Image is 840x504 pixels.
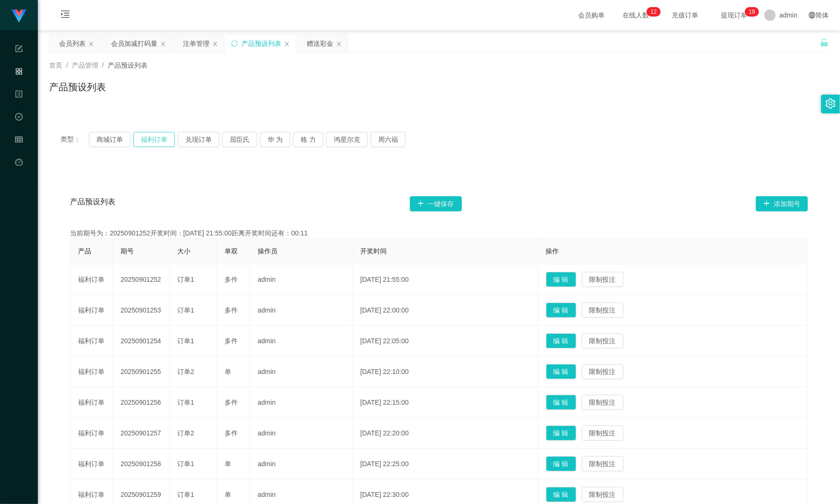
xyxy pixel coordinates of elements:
[582,395,624,410] button: 限制投注
[212,41,218,47] i: 图标: close
[133,132,175,147] button: 福利订单
[177,429,194,437] span: 订单2
[225,368,231,375] span: 单
[582,364,624,379] button: 限制投注
[70,196,115,211] span: 产品预设列表
[260,132,290,147] button: 华 为
[809,12,815,18] i: 图标: global
[546,487,576,502] button: 编 辑
[183,35,209,52] div: 注单管理
[250,449,353,479] td: admin
[745,7,759,17] sup: 19
[113,264,170,295] td: 20250901252
[353,295,538,326] td: [DATE] 22:00:00
[716,12,752,18] span: 提现订单
[250,326,353,356] td: admin
[225,399,238,406] span: 多件
[177,337,194,345] span: 订单1
[225,337,238,345] span: 多件
[177,491,194,498] span: 订单1
[178,132,219,147] button: 兑现订单
[113,326,170,356] td: 20250901254
[70,228,808,238] div: 当前期号为：20250901252开奖时间：[DATE] 21:55:00距离开奖时间还有：00:11
[353,326,538,356] td: [DATE] 22:05:00
[225,460,231,468] span: 单
[353,387,538,418] td: [DATE] 22:15:00
[15,63,23,82] i: 图标: appstore-o
[546,456,576,471] button: 编 辑
[225,306,238,314] span: 多件
[15,68,23,152] span: 产品管理
[222,132,257,147] button: 屈臣氏
[15,136,23,220] span: 会员管理
[15,113,23,198] span: 数据中心
[225,247,238,255] span: 单双
[225,276,238,283] span: 多件
[546,333,576,348] button: 编 辑
[360,247,387,255] span: 开奖时间
[353,418,538,449] td: [DATE] 22:20:00
[15,86,23,105] i: 图标: profile
[371,132,406,147] button: 周六福
[546,364,576,379] button: 编 辑
[15,153,23,249] a: 图标: dashboard平台首页
[410,196,462,211] button: 图标: plus一键保存
[546,272,576,287] button: 编 辑
[546,247,559,255] span: 操作
[582,426,624,441] button: 限制投注
[177,276,194,283] span: 订单1
[70,295,113,326] td: 福利订单
[250,356,353,387] td: admin
[49,80,106,94] h1: 产品预设列表
[654,7,657,17] p: 2
[667,12,703,18] span: 充值订单
[546,303,576,318] button: 编 辑
[242,35,281,52] div: 产品预设列表
[70,264,113,295] td: 福利订单
[250,387,353,418] td: admin
[49,61,62,69] span: 首页
[121,247,134,255] span: 期号
[15,41,23,60] i: 图标: form
[582,487,624,502] button: 限制投注
[752,7,755,17] p: 9
[582,272,624,287] button: 限制投注
[258,247,277,255] span: 操作员
[111,35,157,52] div: 会员加减打码量
[618,12,654,18] span: 在线人数
[749,7,752,17] p: 1
[177,368,194,375] span: 订单2
[113,356,170,387] td: 20250901255
[11,9,26,23] img: logo.9652507e.png
[15,91,23,175] span: 内容中心
[225,491,231,498] span: 单
[650,7,654,17] p: 1
[70,387,113,418] td: 福利订单
[49,0,81,31] i: 图标: menu-unfold
[177,247,191,255] span: 大小
[307,35,333,52] div: 赠送彩金
[336,41,342,47] i: 图标: close
[15,109,23,128] i: 图标: check-circle-o
[546,426,576,441] button: 编 辑
[250,295,353,326] td: admin
[582,303,624,318] button: 限制投注
[15,131,23,150] i: 图标: table
[353,449,538,479] td: [DATE] 22:25:00
[70,449,113,479] td: 福利订单
[284,41,290,47] i: 图标: close
[177,306,194,314] span: 订单1
[756,196,808,211] button: 图标: plus添加期号
[70,326,113,356] td: 福利订单
[353,356,538,387] td: [DATE] 22:10:00
[231,40,238,47] i: 图标: sync
[113,449,170,479] td: 20250901258
[250,418,353,449] td: admin
[546,395,576,410] button: 编 辑
[825,98,836,109] i: 图标: setting
[113,295,170,326] td: 20250901253
[66,61,68,69] span: /
[70,356,113,387] td: 福利订单
[820,38,829,47] i: 图标: unlock
[293,132,323,147] button: 格 力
